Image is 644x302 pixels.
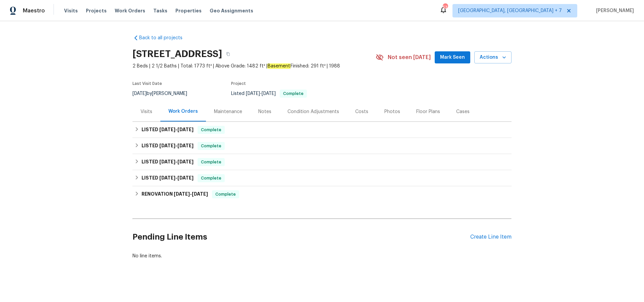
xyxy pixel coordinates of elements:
[177,143,194,148] span: [DATE]
[142,190,208,198] h6: RENOVATION
[440,53,465,62] span: Mark Seen
[142,158,194,166] h6: LISTED
[159,175,194,180] span: -
[198,175,224,182] span: Complete
[159,143,194,148] span: -
[287,108,339,115] div: Condition Adjustments
[174,192,190,196] span: [DATE]
[159,143,175,148] span: [DATE]
[132,35,197,41] a: Back to all projects
[593,7,634,14] span: [PERSON_NAME]
[435,51,470,64] button: Mark Seen
[177,159,194,164] span: [DATE]
[474,51,512,64] button: Actions
[159,175,175,180] span: [DATE]
[142,174,194,182] h6: LISTED
[142,126,194,134] h6: LISTED
[115,7,145,14] span: Work Orders
[23,7,45,14] span: Maestro
[132,122,512,138] div: LISTED [DATE]-[DATE]Complete
[231,82,246,86] span: Project
[470,234,512,240] div: Create Line Item
[355,108,368,115] div: Costs
[384,108,400,115] div: Photos
[198,127,224,133] span: Complete
[443,4,447,11] div: 53
[198,143,224,149] span: Complete
[132,82,162,86] span: Last Visit Date
[246,91,276,96] span: -
[159,127,194,132] span: -
[267,63,290,69] em: Basement
[231,91,307,96] span: Listed
[280,92,306,96] span: Complete
[159,159,194,164] span: -
[214,108,242,115] div: Maintenance
[153,8,167,13] span: Tasks
[141,108,152,115] div: Visits
[480,53,506,62] span: Actions
[175,7,202,14] span: Properties
[388,54,431,61] span: Not seen [DATE]
[168,108,198,115] div: Work Orders
[132,138,512,154] div: LISTED [DATE]-[DATE]Complete
[262,91,276,96] span: [DATE]
[132,51,222,57] h2: [STREET_ADDRESS]
[213,191,238,198] span: Complete
[132,63,376,69] span: 2 Beds | 2 1/2 Baths | Total: 1773 ft² | Above Grade: 1482 ft² | Finished: 291 ft² | 1988
[132,154,512,170] div: LISTED [DATE]-[DATE]Complete
[177,175,194,180] span: [DATE]
[192,192,208,196] span: [DATE]
[142,142,194,150] h6: LISTED
[198,159,224,165] span: Complete
[177,127,194,132] span: [DATE]
[132,90,195,98] div: by [PERSON_NAME]
[458,7,562,14] span: [GEOGRAPHIC_DATA], [GEOGRAPHIC_DATA] + 7
[132,253,512,259] div: No line items.
[132,170,512,186] div: LISTED [DATE]-[DATE]Complete
[174,192,208,196] span: -
[416,108,440,115] div: Floor Plans
[222,48,234,60] button: Copy Address
[246,91,260,96] span: [DATE]
[86,7,107,14] span: Projects
[159,127,175,132] span: [DATE]
[210,7,253,14] span: Geo Assignments
[132,91,147,96] span: [DATE]
[159,159,175,164] span: [DATE]
[64,7,78,14] span: Visits
[456,108,470,115] div: Cases
[258,108,271,115] div: Notes
[132,221,470,253] h2: Pending Line Items
[132,186,512,202] div: RENOVATION [DATE]-[DATE]Complete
